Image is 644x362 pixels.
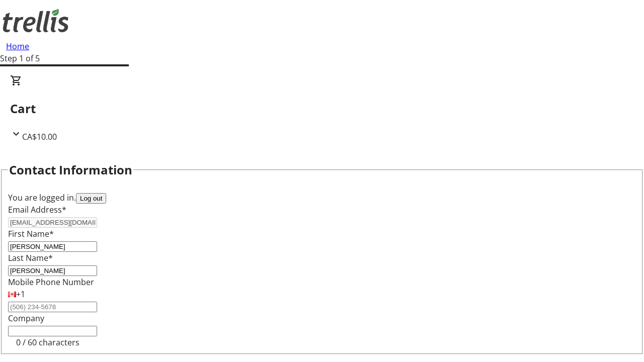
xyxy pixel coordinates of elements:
div: CartCA$10.00 [10,74,634,143]
label: Company [8,313,44,324]
div: You are logged in. [8,192,636,204]
tr-character-limit: 0 / 60 characters [16,337,79,348]
label: Last Name* [8,252,53,263]
h2: Cart [10,100,634,118]
label: Mobile Phone Number [8,277,94,288]
label: First Name* [8,228,54,239]
input: (506) 234-5678 [8,302,97,312]
h2: Contact Information [9,161,132,179]
label: Email Address* [8,204,66,215]
button: Log out [76,193,106,204]
span: CA$10.00 [22,131,57,142]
